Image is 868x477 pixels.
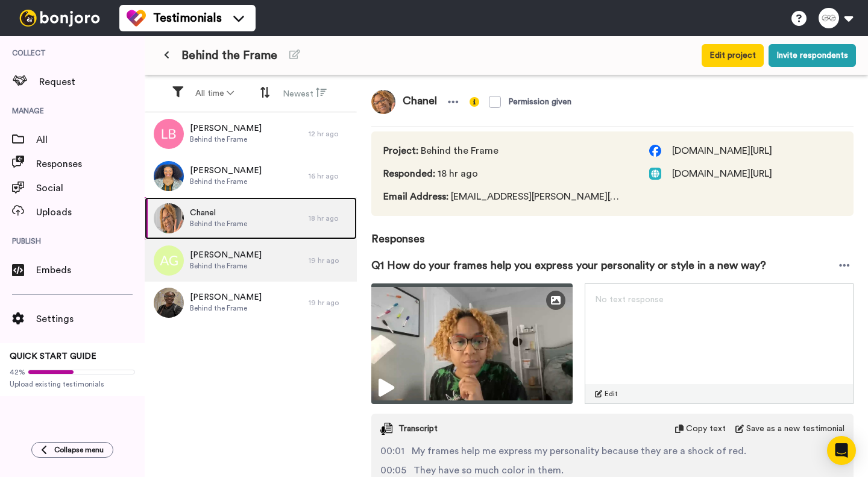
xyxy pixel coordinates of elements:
[10,379,135,389] span: Upload existing testimonials
[380,444,404,458] span: 00:01
[309,213,351,223] div: 18 hr ago
[154,245,184,276] img: ag.png
[309,298,351,308] div: 19 hr ago
[190,219,247,229] span: Behind the Frame
[145,239,357,282] a: [PERSON_NAME]Behind the Frame19 hr ago
[275,82,334,105] button: Newest
[383,146,418,156] span: Project :
[190,165,262,177] span: [PERSON_NAME]
[412,444,746,458] span: My frames help me express my personality because they are a shock of red.
[371,90,395,114] img: 909c3ca3-5b02-4f81-a724-40f901aa0c2e.jpeg
[309,129,351,139] div: 12 hr ago
[39,75,145,89] span: Request
[145,197,357,239] a: ChanelBehind the Frame18 hr ago
[309,171,351,181] div: 16 hr ago
[190,303,262,313] span: Behind the Frame
[672,166,772,181] span: [DOMAIN_NAME][URL]
[145,282,357,324] a: [PERSON_NAME]Behind the Frame19 hr ago
[383,169,435,178] span: Responded :
[36,312,145,326] span: Settings
[605,389,618,399] span: Edit
[127,8,146,28] img: tm-color.svg
[746,423,844,435] span: Save as a new testimonial
[672,144,772,158] span: [DOMAIN_NAME][URL]
[36,263,145,277] span: Embeds
[36,133,145,147] span: All
[769,44,856,67] button: Invite respondents
[145,113,357,155] a: [PERSON_NAME]Behind the Frame12 hr ago
[383,192,448,201] span: Email Address :
[309,256,351,265] div: 19 hr ago
[154,161,184,191] img: 401f7b84-abe9-4c37-b717-fc74835bb8be.jpeg
[190,122,262,134] span: [PERSON_NAME]
[31,442,113,458] button: Collapse menu
[36,157,145,171] span: Responses
[383,189,625,204] span: [EMAIL_ADDRESS][PERSON_NAME][DOMAIN_NAME]
[383,166,625,181] span: 18 hr ago
[380,423,392,435] img: transcript.svg
[398,423,438,435] span: Transcript
[649,145,661,157] img: facebook.svg
[36,181,145,195] span: Social
[508,96,571,108] div: Permission given
[702,44,764,67] button: Edit project
[470,97,479,107] img: info-yellow.svg
[10,367,25,377] span: 42%
[181,47,277,64] span: Behind the Frame
[190,177,262,186] span: Behind the Frame
[36,205,145,220] span: Uploads
[649,168,661,180] img: web.svg
[371,257,766,274] span: Q1 How do your frames help you express your personality or style in a new way?
[371,216,854,247] span: Responses
[190,134,262,144] span: Behind the Frame
[10,352,96,361] span: QUICK START GUIDE
[395,90,444,114] span: Chanel
[190,207,247,219] span: Chanel
[383,144,625,158] span: Behind the Frame
[190,249,262,261] span: [PERSON_NAME]
[190,261,262,271] span: Behind the Frame
[686,423,726,435] span: Copy text
[371,283,573,404] img: 50e2bcd7-5390-41c4-9a72-a91f8d2f3669-thumbnail_full-1755805301.jpg
[595,295,664,304] span: No text response
[54,445,104,455] span: Collapse menu
[827,436,856,465] div: Open Intercom Messenger
[190,291,262,303] span: [PERSON_NAME]
[154,119,184,149] img: lb.png
[154,203,184,233] img: 909c3ca3-5b02-4f81-a724-40f901aa0c2e.jpeg
[153,10,222,27] span: Testimonials
[154,288,184,318] img: 6a0cda6b-3162-4d38-904b-b9263b207e12.jpeg
[14,10,105,27] img: bj-logo-header-white.svg
[188,83,241,104] button: All time
[145,155,357,197] a: [PERSON_NAME]Behind the Frame16 hr ago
